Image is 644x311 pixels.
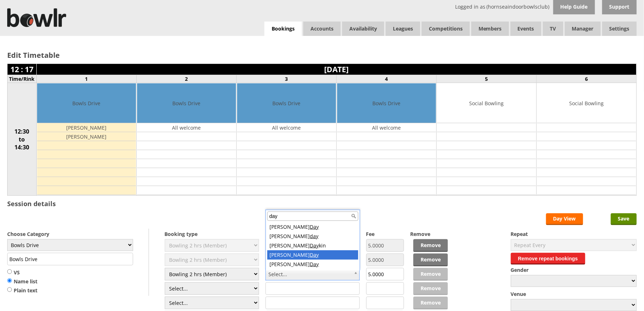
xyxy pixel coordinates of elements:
span: Day [310,242,319,249]
div: [PERSON_NAME] [267,250,358,260]
span: Day [310,251,319,258]
div: [PERSON_NAME] [267,260,358,269]
div: [PERSON_NAME] [267,222,358,232]
span: Day [310,223,319,230]
div: [PERSON_NAME] [267,232,358,241]
span: Day [310,261,319,268]
span: day [310,233,319,240]
div: [PERSON_NAME] kin [267,241,358,250]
